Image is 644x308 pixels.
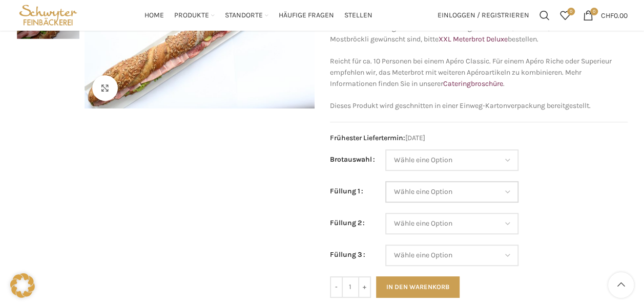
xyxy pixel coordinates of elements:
[17,10,80,19] a: Site logo
[174,11,209,20] span: Produkte
[344,5,372,26] a: Stellen
[330,56,628,90] p: Reicht für ca. 10 Personen bei einem Apéro Classic. Für einem Apéro Riche oder Superieur empfehle...
[330,186,363,197] label: Füllung 1
[330,133,628,144] span: [DATE]
[330,276,343,298] input: -
[344,11,372,20] span: Stellen
[601,11,614,19] span: CHF
[225,11,263,20] span: Standorte
[330,154,375,165] label: Brotauswahl
[376,276,460,298] button: In den Warenkorb
[578,5,633,26] a: 0 CHF0.00
[555,5,575,26] a: 0
[601,11,628,19] bdi: 0.00
[343,276,358,298] input: Produktmenge
[555,5,575,26] div: Meine Wunschliste
[330,217,365,229] label: Füllung 2
[330,100,628,112] p: Dieses Produkt wird geschnitten in einer Einweg-Kartonverpackung bereitgestellt.
[85,5,432,26] div: Main navigation
[590,8,598,15] span: 0
[279,5,334,26] a: Häufige Fragen
[330,23,628,46] p: Ohne Deluxe-Füllungen. Falls Deluxe-Füllungen wie Lachs, Roastbeef, Rohschinken oder Mostbröckli ...
[443,79,503,88] a: Cateringbroschüre
[358,276,371,298] input: +
[225,5,268,26] a: Standorte
[608,272,634,298] a: Scroll to top button
[438,12,529,19] span: Einloggen / Registrieren
[330,249,365,260] label: Füllung 3
[279,11,334,20] span: Häufige Fragen
[174,5,215,26] a: Produkte
[534,5,555,26] a: Suchen
[567,8,575,15] span: 0
[144,11,164,20] span: Home
[330,134,405,142] span: Frühester Liefertermin:
[439,35,508,43] a: XXL Meterbrot Deluxe
[432,5,534,26] a: Einloggen / Registrieren
[144,5,164,26] a: Home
